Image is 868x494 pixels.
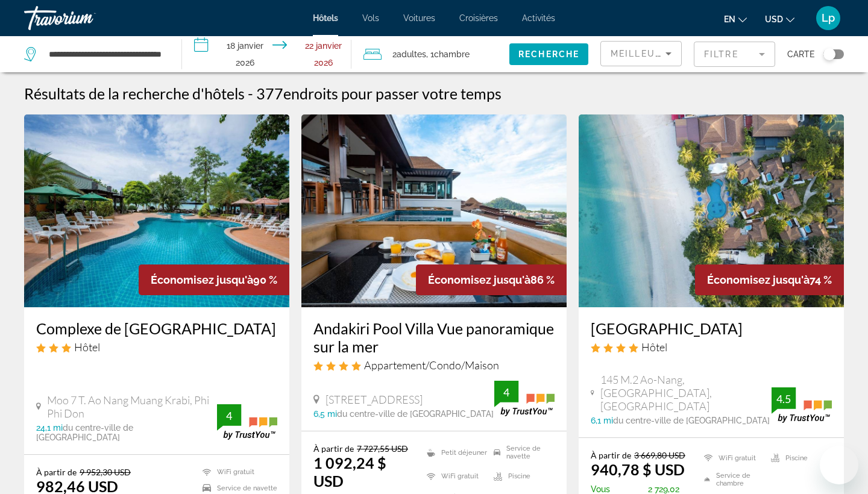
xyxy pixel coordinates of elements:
span: Hôtel [641,340,667,354]
img: Image de l'hôtel [24,114,289,307]
button: Menu utilisateur [813,5,844,31]
img: Image de l'hôtel [579,114,844,307]
span: , 1 [426,46,470,63]
a: Activités [522,13,555,23]
li: Piscine [488,467,555,486]
span: - [248,84,253,102]
img: trustyou-badge.svg [217,404,277,440]
img: trustyou-badge.svg [772,387,832,423]
span: 145 M.2 Ao-Nang, [GEOGRAPHIC_DATA], [GEOGRAPHIC_DATA] [600,373,772,413]
span: 6,1 mi [591,416,613,425]
li: Service de navette [488,443,555,461]
h1: Résultats de la recherche d'hôtels [24,84,245,102]
img: Image de l'hôtel [301,114,567,307]
a: Vols [362,13,379,23]
li: Piscine [765,450,832,466]
a: Andakiri Pool Villa Vue panoramique sur la mer [313,319,555,355]
button: Changer de langue [724,10,747,28]
div: 90 % [139,264,289,295]
span: chambre [434,49,470,59]
div: 4 [494,385,518,399]
button: RECHERCHE [509,43,588,65]
li: Petit déjeuner [421,443,488,461]
span: [STREET_ADDRESS] [325,393,423,406]
a: [GEOGRAPHIC_DATA] [591,319,832,337]
span: MEILLEURES OFFRES [611,49,717,58]
span: Économisez jusqu'à [151,274,253,286]
del: 7 727,55 USD [357,443,408,454]
button: Basculer la carte [814,49,844,60]
li: Service de chambre [698,472,765,487]
span: 24,1 mi [36,423,63,433]
span: USD [765,14,783,24]
li: Service de navette [197,483,277,493]
a: Croisières [459,13,498,23]
h2: 377 [256,84,502,102]
button: filtre [694,41,775,67]
div: Appartement 4 étoiles [313,358,555,372]
a: Complexe de [GEOGRAPHIC_DATA] [36,319,277,337]
li: WiFi gratuit [698,450,765,466]
div: 4 [217,408,241,423]
div: 74 % [695,264,844,295]
span: du centre-ville de [GEOGRAPHIC_DATA] [36,423,133,442]
div: 4.5 [772,392,796,406]
span: du centre-ville de [GEOGRAPHIC_DATA] [337,409,494,419]
ins: 940,78 $ USD [591,460,685,478]
span: À partir de [313,443,354,454]
div: Hôtel 3 étoiles [36,340,277,354]
span: adultes [397,49,426,59]
span: endroits pour passer votre temps [283,84,502,102]
span: Lp [822,12,835,24]
div: 86 % [416,264,567,295]
span: Économisez jusqu'à [428,274,530,286]
span: À partir de [36,467,77,477]
mat-select: TRIER PAR [611,46,671,61]
span: 2 [392,46,426,63]
div: Hôtel 4 étoiles [591,340,832,354]
del: 3 669,80 USD [634,450,685,460]
a: Voitures [403,13,435,23]
span: EN [724,14,735,24]
span: 6,5 mi [313,409,337,419]
button: Date d'arrivée : 18 janvier 2026 Date de départ : 22 janvier 2026 [182,36,352,72]
a: Travorium [24,2,145,34]
ins: 1 092,24 $ USD [313,454,386,490]
li: WiFi gratuit [421,467,488,486]
span: Hôtel [74,340,100,354]
a: Hôtels [313,13,338,23]
li: WiFi gratuit [197,467,277,477]
del: 9 952,30 USD [80,467,131,477]
span: du centre-ville de [GEOGRAPHIC_DATA] [613,416,770,425]
span: À partir de [591,450,631,460]
span: carte [787,46,814,63]
button: Changer de devise [765,10,794,28]
span: Économisez jusqu'à [707,274,810,286]
span: Appartement/Condo/Maison [364,358,499,372]
img: trustyou-badge.svg [494,381,555,416]
span: RECHERCHE [518,49,579,59]
button: Voyageurs : 2 adultes, 0 enfants [351,36,509,72]
iframe: Bouton de lancement de la fenêtre de messagerie [820,446,858,484]
span: Moo 7 T. Ao Nang Muang Krabi, Phi Phi Don [47,393,217,420]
